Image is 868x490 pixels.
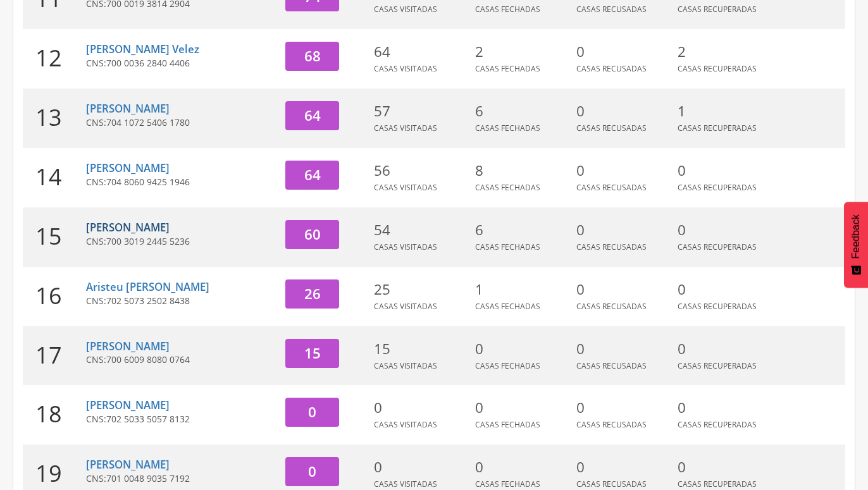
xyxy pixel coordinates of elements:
span: 700 6009 8080 0764 [106,353,190,365]
a: [PERSON_NAME] [86,339,170,353]
span: Casas Recusadas [576,479,647,489]
a: Aristeu [PERSON_NAME] [86,279,209,294]
span: 704 1072 5406 1780 [106,116,190,128]
p: 0 [576,398,671,418]
span: Casas Recuperadas [678,301,757,312]
p: 0 [576,220,671,240]
span: Casas Visitadas [374,182,437,193]
span: Casas Recuperadas [678,419,757,430]
span: 701 0048 9035 7192 [106,472,190,484]
span: Casas Recusadas [576,63,647,74]
span: 64 [304,165,321,185]
p: CNS: [86,413,276,426]
span: Casas Recusadas [576,182,647,193]
p: CNS: [86,116,276,129]
span: Casas Fechadas [475,419,540,430]
p: 0 [678,339,772,359]
span: Casas Visitadas [374,4,437,15]
span: 26 [304,284,321,303]
p: 0 [576,161,671,181]
p: 54 [374,220,469,240]
div: 18 [23,385,86,444]
span: 64 [304,106,321,125]
p: 6 [475,220,570,240]
span: Casas Visitadas [374,419,437,430]
span: Casas Fechadas [475,301,540,312]
p: CNS: [86,472,276,485]
a: [PERSON_NAME] [86,457,170,472]
p: 57 [374,101,469,121]
p: 0 [678,457,772,477]
p: 2 [475,42,570,62]
p: 0 [374,457,469,477]
span: Casas Fechadas [475,63,540,74]
p: 0 [678,398,772,418]
p: CNS: [86,176,276,188]
span: Casas Recuperadas [678,4,757,15]
a: [PERSON_NAME] [86,161,170,175]
span: Casas Fechadas [475,479,540,489]
div: 12 [23,29,86,89]
p: 25 [374,279,469,300]
p: 0 [576,42,671,62]
span: Casas Fechadas [475,4,540,15]
span: Casas Visitadas [374,123,437,133]
p: 8 [475,161,570,181]
span: 0 [308,402,316,422]
span: Feedback [850,214,862,259]
p: 1 [475,279,570,300]
span: 700 3019 2445 5236 [106,235,190,247]
p: 0 [475,398,570,418]
p: 1 [678,101,772,121]
span: 15 [304,343,321,363]
span: Casas Recuperadas [678,63,757,74]
span: 704 8060 9425 1946 [106,176,190,188]
p: 2 [678,42,772,62]
a: [PERSON_NAME] [86,220,170,235]
span: Casas Visitadas [374,242,437,252]
span: Casas Recuperadas [678,479,757,489]
span: Casas Fechadas [475,360,540,371]
p: 0 [576,339,671,359]
p: 6 [475,101,570,121]
p: CNS: [86,57,276,70]
p: 0 [678,279,772,300]
div: 13 [23,89,86,148]
p: 0 [475,339,570,359]
p: 0 [576,457,671,477]
span: Casas Visitadas [374,63,437,74]
div: 15 [23,207,86,267]
p: 0 [576,101,671,121]
span: 68 [304,46,321,66]
span: Casas Fechadas [475,182,540,193]
span: Casas Recusadas [576,301,647,312]
span: Casas Recusadas [576,4,647,15]
div: 14 [23,148,86,207]
a: [PERSON_NAME] Velez [86,42,199,56]
p: 0 [576,279,671,300]
p: 15 [374,339,469,359]
span: 0 [308,462,316,481]
p: 56 [374,161,469,181]
span: Casas Recuperadas [678,182,757,193]
p: 0 [678,161,772,181]
span: Casas Recuperadas [678,123,757,133]
span: 60 [304,224,321,244]
span: Casas Visitadas [374,479,437,489]
a: [PERSON_NAME] [86,101,170,116]
span: Casas Recusadas [576,123,647,133]
span: 700 0036 2840 4406 [106,57,190,69]
span: 702 5073 2502 8438 [106,295,190,307]
span: Casas Recuperadas [678,242,757,252]
p: 0 [678,220,772,240]
span: Casas Recusadas [576,419,647,430]
button: Feedback - Mostrar pesquisa [844,202,868,288]
span: Casas Visitadas [374,301,437,312]
div: 16 [23,267,86,326]
span: Casas Visitadas [374,360,437,371]
div: 17 [23,326,86,386]
span: 702 5033 5057 8132 [106,413,190,425]
p: CNS: [86,235,276,248]
a: [PERSON_NAME] [86,398,170,412]
p: CNS: [86,353,276,366]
